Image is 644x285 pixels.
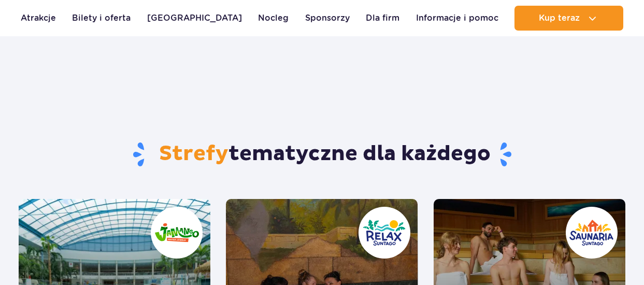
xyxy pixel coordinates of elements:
button: Kup teraz [514,6,623,31]
a: Sponsorzy [305,6,350,31]
span: Strefy [159,141,228,167]
span: Kup teraz [539,13,580,23]
a: Atrakcje [21,6,56,31]
a: [GEOGRAPHIC_DATA] [147,6,242,31]
a: Dla firm [366,6,399,31]
a: Informacje i pomoc [416,6,498,31]
a: Nocleg [258,6,289,31]
a: Bilety i oferta [72,6,131,31]
h1: tematyczne dla każdego [19,141,625,168]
